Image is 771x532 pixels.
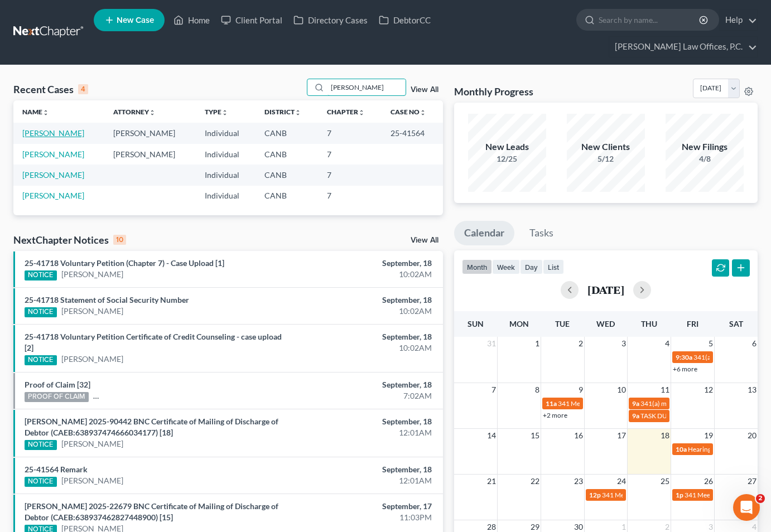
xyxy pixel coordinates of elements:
[13,83,88,96] div: Recent Cases
[587,284,624,296] h2: [DATE]
[676,491,683,499] span: 1p
[411,236,438,244] a: View All
[599,9,701,30] input: Search by name...
[382,123,443,143] td: 25-41564
[113,108,156,116] a: Attorneyunfold_more
[264,108,301,116] a: Districtunfold_more
[411,86,438,94] a: View All
[676,353,692,361] span: 9:30a
[303,512,432,523] div: 11:03PM
[196,144,256,165] td: Individual
[288,10,373,30] a: Directory Cases
[318,123,382,143] td: 7
[632,412,639,420] span: 9a
[486,475,497,488] span: 21
[104,123,195,143] td: [PERSON_NAME]
[519,221,563,245] a: Tasks
[391,108,426,116] a: Case Nounfold_more
[25,501,278,522] a: [PERSON_NAME] 2025-22679 BNC Certificate of Mailing of Discharge of Debtor (CAEB:6389374628274489...
[295,109,301,116] i: unfold_more
[558,399,658,408] span: 341 Meeting for [PERSON_NAME]
[468,153,546,165] div: 12/25
[25,477,57,487] div: NOTICE
[61,438,123,449] a: [PERSON_NAME]
[546,399,557,408] span: 11a
[196,165,256,185] td: Individual
[534,383,541,396] span: 8
[462,259,492,274] button: month
[149,109,156,116] i: unfold_more
[632,399,639,408] span: 9a
[22,128,84,138] a: [PERSON_NAME]
[303,427,432,438] div: 12:01AM
[303,294,432,306] div: September, 18
[303,331,432,342] div: September, 18
[25,332,282,352] a: 25-41718 Voluntary Petition Certificate of Credit Counseling - case upload [2]
[616,475,627,488] span: 24
[113,235,126,245] div: 10
[573,429,584,442] span: 16
[25,440,57,450] div: NOTICE
[61,354,123,365] a: [PERSON_NAME]
[256,123,318,143] td: CANB
[104,144,195,165] td: [PERSON_NAME]
[303,306,432,317] div: 10:02AM
[543,411,567,419] a: +2 more
[609,37,757,57] a: [PERSON_NAME] Law Offices, P.C.
[529,429,541,442] span: 15
[596,319,615,328] span: Wed
[318,165,382,185] td: 7
[25,270,57,280] div: NOTICE
[659,475,671,488] span: 25
[746,383,758,396] span: 13
[666,153,744,165] div: 4/8
[168,10,215,30] a: Home
[25,295,189,304] a: 25-41718 Statement of Social Security Number
[420,109,426,116] i: unfold_more
[520,259,543,274] button: day
[303,379,432,390] div: September, 18
[687,319,698,328] span: Fri
[543,259,564,274] button: list
[93,390,314,402] a: [DEMOGRAPHIC_DATA][PERSON_NAME] & [PERSON_NAME]
[13,233,126,246] div: NextChapter Notices
[327,79,406,95] input: Search by name...
[703,429,714,442] span: 19
[616,429,627,442] span: 17
[666,141,744,153] div: New Filings
[529,475,541,488] span: 22
[303,269,432,280] div: 10:02AM
[676,445,687,453] span: 10a
[25,355,57,365] div: NOTICE
[256,186,318,206] td: CANB
[61,269,123,280] a: [PERSON_NAME]
[318,186,382,206] td: 7
[303,416,432,427] div: September, 18
[602,491,762,499] span: 341 Meeting for [PERSON_NAME] & [PERSON_NAME]
[215,10,288,30] a: Client Portal
[22,170,84,180] a: [PERSON_NAME]
[25,307,57,317] div: NOTICE
[196,123,256,143] td: Individual
[616,383,627,396] span: 10
[303,258,432,269] div: September, 18
[61,306,123,317] a: [PERSON_NAME]
[205,108,228,116] a: Typeunfold_more
[746,429,758,442] span: 20
[589,491,601,499] span: 12p
[303,464,432,475] div: September, 18
[567,153,645,165] div: 5/12
[373,10,436,30] a: DebtorCC
[509,319,529,328] span: Mon
[729,319,743,328] span: Sat
[468,141,546,153] div: New Leads
[733,494,760,521] iframe: Intercom live chat
[490,383,497,396] span: 7
[303,501,432,512] div: September, 17
[620,337,627,350] span: 3
[78,84,88,94] div: 4
[756,494,765,503] span: 2
[25,465,88,474] a: 25-41564 Remark
[534,337,541,350] span: 1
[327,108,365,116] a: Chapterunfold_more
